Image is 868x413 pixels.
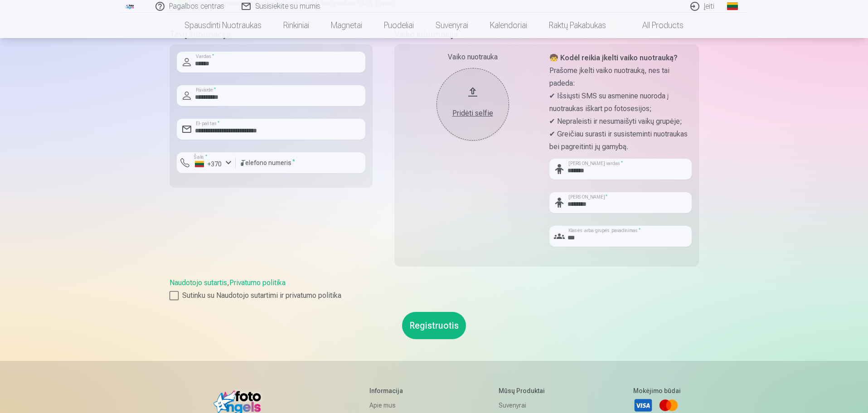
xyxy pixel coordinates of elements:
[549,128,692,153] p: ✔ Greičiau surasti ir susisteminti nuotraukas bei pagreitinti jų gamybą.
[499,399,564,412] a: Suvenyrai
[369,399,430,412] a: Apie mus
[369,386,430,395] h5: Informacija
[229,278,286,287] a: Privatumo politika
[191,154,210,160] label: Šalis
[549,115,692,128] p: ✔ Nepraleisti ir nesumaišyti vaikų grupėje;
[170,278,227,287] a: Naudotojo sutartis
[425,13,479,38] a: Suvenyrai
[195,160,222,169] div: +370
[402,312,466,339] button: Registruotis
[479,13,538,38] a: Kalendoriai
[373,13,425,38] a: Puodeliai
[446,108,500,119] div: Pridėti selfie
[170,277,699,301] div: ,
[549,53,678,62] strong: 🧒 Kodėl reikia įkelti vaiko nuotrauką?
[436,68,509,141] button: Pridėti selfie
[538,13,617,38] a: Raktų pakabukas
[633,386,681,395] h5: Mokėjimo būdai
[320,13,373,38] a: Magnetai
[549,90,692,115] p: ✔ Išsiųsti SMS su asmenine nuoroda į nuotraukas iškart po fotosesijos;
[402,52,544,63] div: Vaiko nuotrauka
[125,4,135,9] img: /fa2
[177,152,236,173] button: Šalis*+370
[617,13,694,38] a: All products
[170,290,699,301] label: Sutinku su Naudotojo sutartimi ir privatumo politika
[174,13,272,38] a: Spausdinti nuotraukas
[272,13,320,38] a: Rinkiniai
[549,64,692,90] p: Prašome įkelti vaiko nuotrauką, nes tai padeda:
[499,386,564,395] h5: Mūsų produktai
